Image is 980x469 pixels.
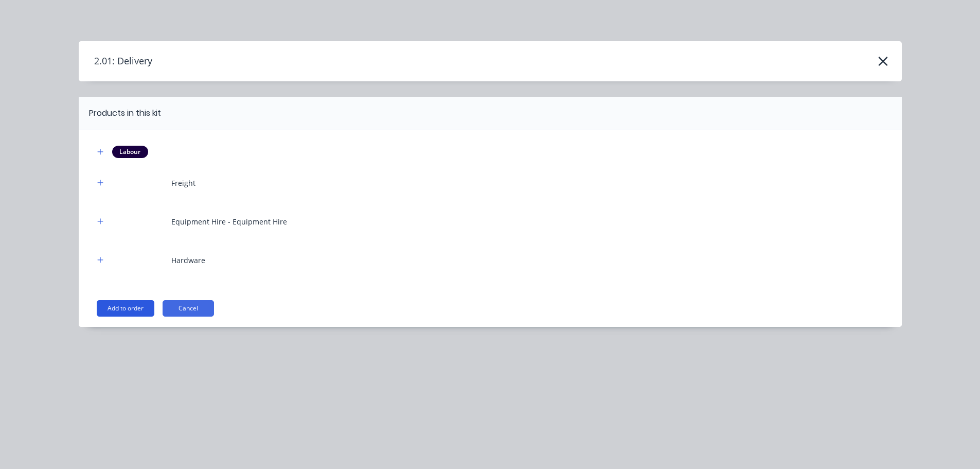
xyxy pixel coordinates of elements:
div: Labour [112,146,148,158]
div: Freight [171,178,195,188]
button: Add to order [97,300,154,317]
h4: 2.01: Delivery [79,51,152,71]
div: Equipment Hire - Equipment Hire [171,216,287,227]
button: Cancel [163,300,214,317]
div: Products in this kit [89,107,161,119]
div: Hardware [171,255,205,266]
